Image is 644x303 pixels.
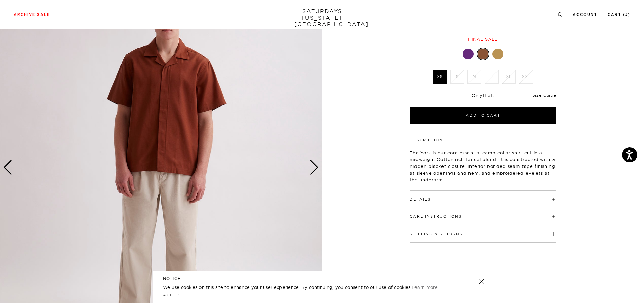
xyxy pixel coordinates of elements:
[433,70,447,84] label: XS
[410,149,556,183] p: The York is our core essential camp collar shirt cut in a midweight Cotton rich Tencel blend. It ...
[163,284,457,291] p: We use cookies on this site to enhance your user experience. By continuing, you consent to our us...
[310,160,319,175] div: Next slide
[483,93,485,98] span: 1
[412,284,438,290] a: Learn more
[3,160,12,175] div: Previous slide
[410,198,431,201] button: Details
[163,293,183,297] a: Accept
[625,13,628,17] small: 4
[410,215,462,218] button: Care Instructions
[410,138,443,142] button: Description
[14,13,50,17] a: Archive Sale
[410,93,556,98] div: Only Left
[409,36,557,42] div: Final sale
[294,8,350,27] a: SATURDAYS[US_STATE][GEOGRAPHIC_DATA]
[608,13,630,17] a: Cart (4)
[573,13,597,17] a: Account
[410,107,556,124] button: Add to Cart
[410,232,463,236] button: Shipping & Returns
[532,93,556,98] a: Size Guide
[163,276,481,282] h5: NOTICE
